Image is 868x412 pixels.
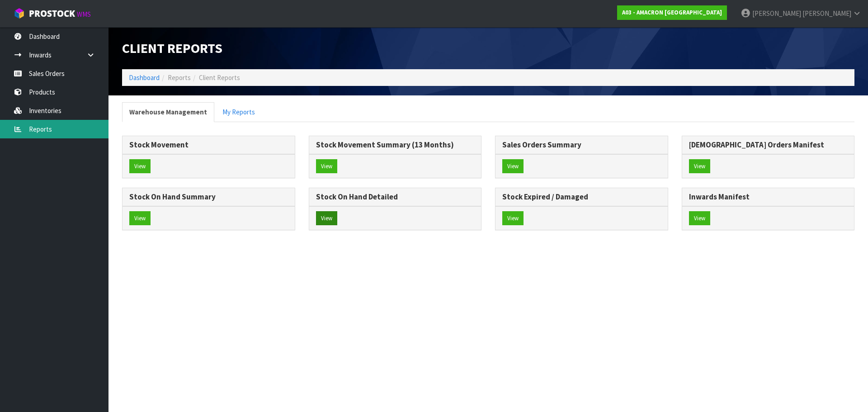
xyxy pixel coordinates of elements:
button: View [129,211,151,226]
button: View [316,211,337,226]
span: ProStock [29,8,75,19]
span: Client Reports [199,73,240,82]
h3: Stock Movement [129,141,288,149]
button: View [689,159,710,174]
h3: Inwards Manifest [689,193,848,201]
h3: Stock On Hand Detailed [316,193,475,201]
h3: Sales Orders Summary [502,141,661,149]
button: View [316,159,337,174]
span: Reports [168,73,191,82]
button: View [689,211,710,226]
h3: [DEMOGRAPHIC_DATA] Orders Manifest [689,141,848,149]
a: My Reports [215,102,262,122]
span: Client Reports [122,39,222,57]
h3: Stock Movement Summary (13 Months) [316,141,475,149]
small: WMS [77,10,91,19]
h3: Stock On Hand Summary [129,193,288,201]
button: View [502,211,524,226]
button: View [129,159,151,174]
a: Warehouse Management [122,102,214,122]
a: Dashboard [129,73,160,82]
h3: Stock Expired / Damaged [502,193,661,201]
span: [PERSON_NAME] [752,9,801,18]
span: [PERSON_NAME] [802,9,851,18]
img: cube-alt.png [14,8,25,19]
button: View [502,159,524,174]
strong: A03 - AMACRON [GEOGRAPHIC_DATA] [622,9,722,16]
